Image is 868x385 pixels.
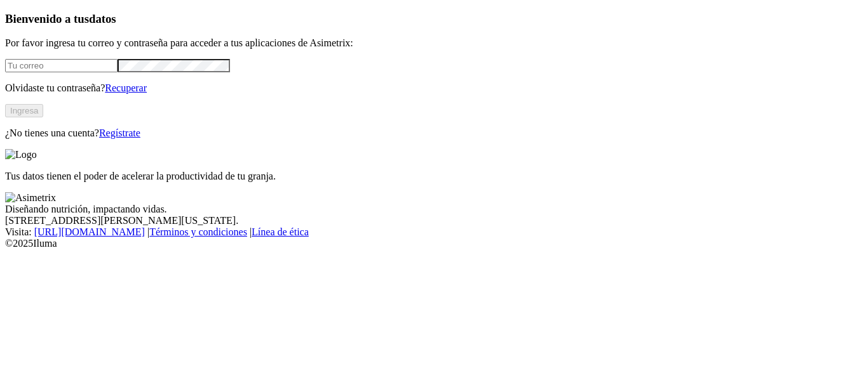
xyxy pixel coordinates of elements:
[5,12,863,26] h3: Bienvenido a tus
[252,226,309,237] a: Línea de ética
[5,226,863,238] div: Visita : | |
[105,82,147,93] a: Recuperar
[99,127,140,138] a: Regístrate
[5,82,863,94] p: Olvidaste tu contraseña?
[5,204,863,215] div: Diseñando nutrición, impactando vidas.
[5,171,863,182] p: Tus datos tienen el poder de acelerar la productividad de tu granja.
[5,215,863,226] div: [STREET_ADDRESS][PERSON_NAME][US_STATE].
[89,12,116,25] span: datos
[5,238,863,249] div: © 2025 Iluma
[5,37,863,49] p: Por favor ingresa tu correo y contraseña para acceder a tus aplicaciones de Asimetrix:
[5,149,37,160] img: Logo
[5,192,56,204] img: Asimetrix
[5,104,43,117] button: Ingresa
[5,127,863,139] p: ¿No tienes una cuenta?
[5,59,118,72] input: Tu correo
[34,226,145,237] a: [URL][DOMAIN_NAME]
[149,226,247,237] a: Términos y condiciones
